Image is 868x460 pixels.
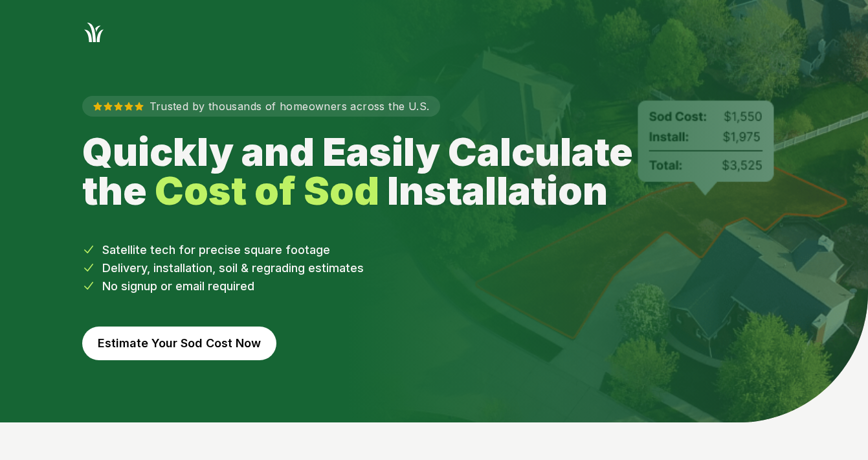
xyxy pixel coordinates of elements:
[82,132,662,210] h1: Quickly and Easily Calculate the Installation
[82,96,440,117] p: Trusted by thousands of homeowners across the U.S.
[82,327,276,360] button: Estimate Your Sod Cost Now
[82,259,786,277] li: Delivery, installation, soil & regrading
[82,241,786,259] li: Satellite tech for precise square footage
[82,277,786,295] li: No signup or email required
[155,167,379,214] strong: Cost of Sod
[308,261,364,275] span: estimates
